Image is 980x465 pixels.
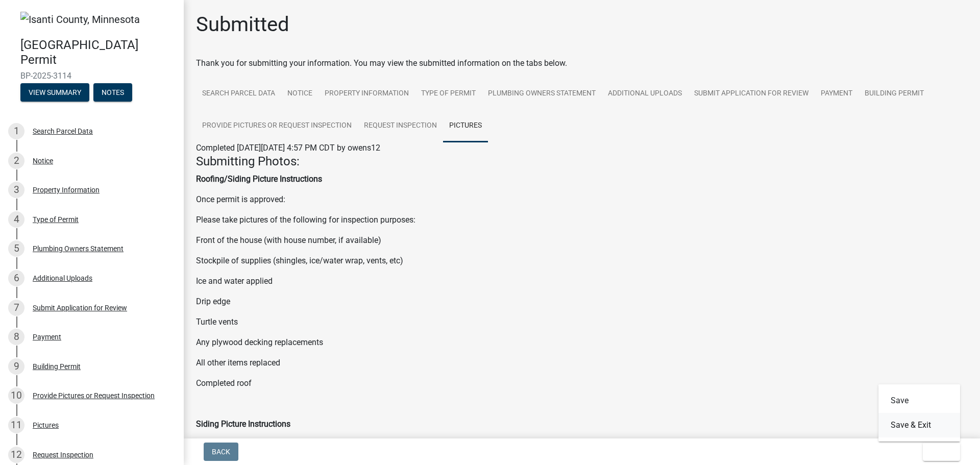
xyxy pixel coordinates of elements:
[443,110,488,142] a: Pictures
[20,38,176,67] h4: [GEOGRAPHIC_DATA] Permit
[196,143,380,153] span: Completed [DATE][DATE] 4:57 PM CDT by owens12
[93,83,132,102] button: Notes
[204,443,238,461] button: Back
[8,329,24,345] div: 8
[8,300,24,316] div: 7
[482,78,602,110] a: Plumbing Owners Statement
[281,78,318,110] a: Notice
[318,78,415,110] a: Property Information
[33,186,100,193] div: Property Information
[33,363,81,370] div: Building Permit
[8,211,24,228] div: 4
[196,193,968,206] p: Once permit is approved:
[196,110,358,142] a: Provide Pictures or Request Inspection
[358,110,443,142] a: Request Inspection
[8,270,24,286] div: 6
[196,419,290,429] strong: Siding Picture Instructions
[33,157,53,164] div: Notice
[602,78,688,110] a: Additional Uploads
[8,358,24,375] div: 9
[688,78,815,110] a: Submit Application for Review
[33,451,93,458] div: Request Inspection
[20,12,140,27] img: Isanti County, Minnesota
[8,387,24,404] div: 10
[196,377,968,389] p: Completed roof
[33,422,59,429] div: Pictures
[20,71,163,81] span: BP-2025-3114
[196,234,968,247] p: Front of the house (with house number, if available)
[931,448,946,456] span: Exit
[196,174,322,184] strong: Roofing/Siding Picture Instructions
[33,333,61,340] div: Payment
[8,123,24,139] div: 1
[196,255,968,267] p: Stockpile of supplies (shingles, ice/water wrap, vents, etc)
[196,275,968,287] p: Ice and water applied
[33,304,127,311] div: Submit Application for Review
[196,57,968,69] div: Thank you for submitting your information. You may view the submitted information on the tabs below.
[8,240,24,257] div: 5
[33,216,79,223] div: Type of Permit
[878,388,960,413] button: Save
[196,357,968,369] p: All other items replaced
[878,384,960,442] div: Exit
[8,182,24,198] div: 3
[196,154,968,169] h4: Submitting Photos:
[20,89,89,97] wm-modal-confirm: Summary
[8,153,24,169] div: 2
[196,214,968,226] p: Please take pictures of the following for inspection purposes:
[859,78,930,110] a: Building Permit
[212,448,230,456] span: Back
[93,89,132,97] wm-modal-confirm: Notes
[20,83,89,102] button: View Summary
[923,443,960,461] button: Exit
[33,275,92,282] div: Additional Uploads
[815,78,859,110] a: Payment
[196,296,968,308] p: Drip edge
[415,78,482,110] a: Type of Permit
[33,392,155,399] div: Provide Pictures or Request Inspection
[878,413,960,437] button: Save & Exit
[196,78,281,110] a: Search Parcel Data
[33,245,124,252] div: Plumbing Owners Statement
[8,417,24,433] div: 11
[33,128,93,135] div: Search Parcel Data
[196,336,968,349] p: Any plywood decking replacements
[8,447,24,463] div: 12
[196,316,968,328] p: Turtle vents
[196,12,289,37] h1: Submitted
